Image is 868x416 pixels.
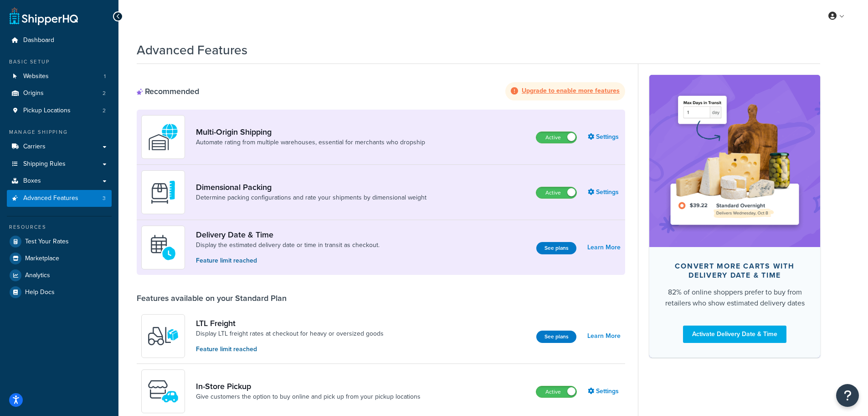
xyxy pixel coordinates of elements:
label: Active [536,187,576,198]
span: Dashboard [23,37,54,44]
button: See plans [536,242,576,254]
span: 2 [103,107,106,115]
a: Activate Delivery Date & Time [683,326,786,343]
label: Active [536,132,576,143]
a: Settings [588,385,621,398]
span: Boxes [23,177,41,185]
span: Advanced Features [23,195,78,202]
a: Automate rating from multiple warehouses, essential for merchants who dropship [196,138,425,147]
a: Test Your Rates [7,233,112,250]
a: Shipping Rules [7,156,112,173]
img: DTVBYsAAAAAASUVORK5CYII= [147,176,179,208]
span: 3 [103,195,106,202]
span: Analytics [25,272,50,279]
a: Dashboard [7,32,112,49]
span: Pickup Locations [23,107,71,115]
span: Shipping Rules [23,160,66,168]
a: Dimensional Packing [196,182,426,192]
a: Determine packing configurations and rate your shipments by dimensional weight [196,193,426,202]
div: Features available on your Standard Plan [137,293,287,303]
img: y79ZsPf0fXUFUhFXDzUgf+ktZg5F2+ohG75+v3d2s1D9TjoU8PiyCIluIjV41seZevKCRuEjTPPOKHJsQcmKCXGdfprl3L4q7... [147,320,179,352]
a: Websites1 [7,68,112,85]
a: Settings [588,186,621,199]
a: Display LTL freight rates at checkout for heavy or oversized goods [196,329,384,338]
div: Basic Setup [7,58,112,66]
h1: Advanced Features [137,41,247,59]
li: Advanced Features [7,190,112,207]
li: Pickup Locations [7,102,112,119]
a: Learn More [587,241,621,254]
strong: Upgrade to enable more features [522,86,620,95]
span: Carriers [23,143,46,151]
p: Feature limit reached [196,344,384,354]
span: Websites [23,73,49,80]
a: LTL Freight [196,318,384,328]
label: Active [536,386,576,397]
a: Origins2 [7,85,112,102]
a: Carriers [7,138,112,155]
div: 82% of online shoppers prefer to buy from retailers who show estimated delivery dates [664,287,806,309]
span: 2 [103,90,106,97]
img: feature-image-ddt-36eae7f7280da8017bfb280eaccd9c446f90b1fe08728e4019434db127062ab4.png [663,89,806,233]
a: Settings [588,131,621,143]
a: Advanced Features3 [7,190,112,207]
a: Learn More [587,330,621,342]
p: Feature limit reached [196,256,380,266]
img: wfgcfpwTIucLEAAAAASUVORK5CYII= [147,375,179,407]
span: Test Your Rates [25,238,69,246]
a: Give customers the option to buy online and pick up from your pickup locations [196,392,421,401]
div: Resources [7,223,112,231]
a: In-Store Pickup [196,381,421,391]
div: Convert more carts with delivery date & time [664,262,806,280]
a: Display the estimated delivery date or time in transit as checkout. [196,241,380,250]
span: Origins [23,90,44,97]
span: Marketplace [25,255,59,263]
a: Pickup Locations2 [7,102,112,119]
div: Recommended [137,86,199,96]
img: gfkeb5ejjkALwAAAABJRU5ErkJggg== [147,232,179,263]
button: Open Resource Center [836,384,859,407]
a: Analytics [7,267,112,284]
span: 1 [104,73,106,80]
div: Manage Shipping [7,128,112,136]
a: Delivery Date & Time [196,230,380,240]
span: Help Docs [25,289,55,296]
li: Websites [7,68,112,85]
li: Origins [7,85,112,102]
a: Multi-Origin Shipping [196,127,425,137]
a: Marketplace [7,250,112,267]
a: Help Docs [7,284,112,300]
a: Boxes [7,173,112,190]
img: WatD5o0RtDAAAAAElFTkSuQmCC [147,121,179,153]
button: See plans [536,331,576,343]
